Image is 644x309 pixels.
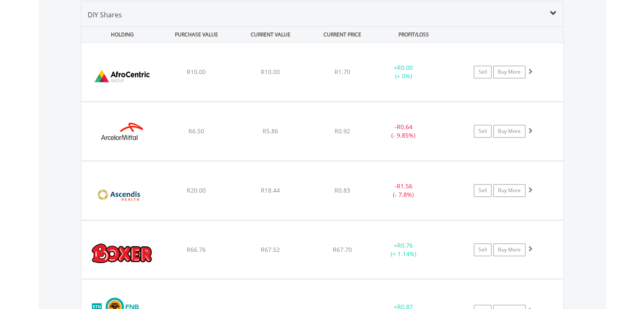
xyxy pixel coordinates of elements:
span: R1.56 [397,182,412,190]
a: Sell [474,243,492,256]
a: Sell [474,66,492,78]
img: EQU.ZA.ACL.png [86,113,158,158]
span: R0.83 [334,186,350,194]
div: CURRENT PRICE [308,27,376,42]
span: R5.86 [263,127,278,135]
span: R18.44 [261,186,280,194]
a: Buy More [493,125,525,138]
div: - (- 9.85%) [372,123,436,140]
img: EQU.ZA.ACT.png [86,53,158,99]
img: EQU.ZA.ASC.png [86,172,158,218]
a: Sell [474,184,492,197]
a: Sell [474,125,492,138]
span: R10.00 [261,68,280,76]
div: - (- 7.8%) [372,182,436,199]
div: PURCHASE VALUE [160,27,233,42]
div: CURRENT VALUE [235,27,307,42]
span: DIY Shares [88,10,122,19]
span: R0.92 [334,127,350,135]
img: EQU.ZA.BOX.png [86,231,158,276]
span: R1.70 [334,68,350,76]
span: R20.00 [187,186,206,194]
span: R10.00 [187,68,206,76]
span: R67.52 [261,246,280,254]
span: R0.64 [397,123,412,131]
a: Buy More [493,243,525,256]
span: R0.00 [397,63,413,72]
span: R66.76 [187,246,206,254]
span: R6.50 [188,127,204,135]
span: R0.76 [397,241,413,249]
a: Buy More [493,66,525,78]
div: PROFIT/LOSS [378,27,450,42]
div: HOLDING [82,27,159,42]
div: + (+ 0%) [372,63,436,80]
span: R67.70 [333,246,352,254]
a: Buy More [493,184,525,197]
div: + (+ 1.14%) [372,241,436,258]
